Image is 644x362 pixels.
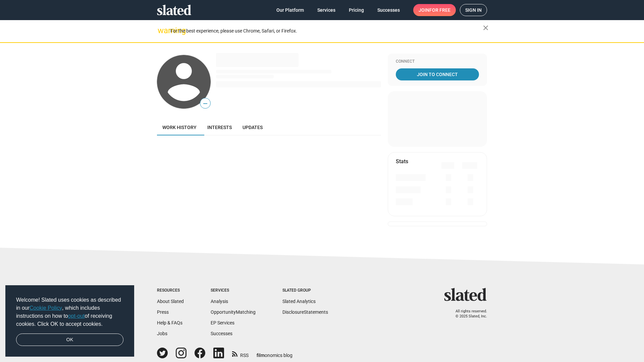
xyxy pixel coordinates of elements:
[202,119,237,135] a: Interests
[170,26,483,36] div: For the best experience, please use Chrome, Safari, or Firefox.
[157,331,167,336] a: Jobs
[482,24,490,32] mat-icon: close
[397,68,478,80] span: Join To Connect
[419,4,450,16] span: Join
[211,309,256,315] a: OpportunityMatching
[243,125,263,130] span: Updates
[68,313,85,319] a: opt-out
[16,296,123,328] span: Welcome! Slated uses cookies as described in our , which includes instructions on how to of recei...
[429,4,450,16] span: for free
[211,299,228,304] a: Analysis
[413,4,456,16] a: Joinfor free
[157,288,184,293] div: Resources
[200,99,210,108] span: —
[312,4,341,16] a: Services
[271,4,309,16] a: Our Platform
[162,125,197,130] span: Work history
[232,348,249,359] a: RSS
[158,26,166,35] mat-icon: warning
[349,4,364,16] span: Pricing
[396,158,408,165] mat-card-title: Stats
[396,68,479,80] a: Join To Connect
[211,320,234,325] a: EP Services
[157,119,202,135] a: Work history
[372,4,405,16] a: Successes
[237,119,268,135] a: Updates
[282,288,328,293] div: Slated Group
[257,353,265,358] span: film
[211,288,256,293] div: Services
[465,4,482,16] span: Sign in
[377,4,400,16] span: Successes
[16,334,123,346] a: dismiss cookie message
[5,285,134,357] div: cookieconsent
[157,299,184,304] a: About Slated
[448,309,487,319] p: All rights reserved. © 2025 Slated, Inc.
[282,309,328,315] a: DisclosureStatements
[207,125,232,130] span: Interests
[157,309,169,315] a: Press
[317,4,335,16] span: Services
[343,4,369,16] a: Pricing
[211,331,232,336] a: Successes
[282,299,316,304] a: Slated Analytics
[276,4,304,16] span: Our Platform
[30,305,62,311] a: Cookie Policy
[157,320,182,325] a: Help & FAQs
[396,59,479,64] div: Connect
[257,347,292,359] a: filmonomics blog
[460,4,487,16] a: Sign in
